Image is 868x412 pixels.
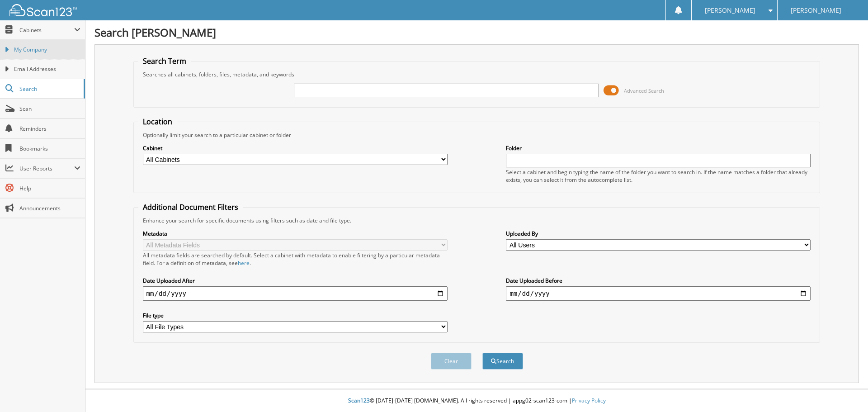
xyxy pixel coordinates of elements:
[238,259,250,267] a: here
[9,4,77,16] img: scan123-logo-white.svg
[143,286,448,301] input: start
[138,202,243,212] legend: Additional Document Filters
[19,26,74,34] span: Cabinets
[19,145,80,152] span: Bookmarks
[19,165,74,172] span: User Reports
[506,168,811,184] div: Select a cabinet and begin typing the name of the folder you want to search in. If the name match...
[19,105,80,113] span: Scan
[143,230,448,237] label: Metadata
[624,87,664,94] span: Advanced Search
[19,125,80,133] span: Reminders
[506,277,811,284] label: Date Uploaded Before
[143,277,448,284] label: Date Uploaded After
[572,397,606,404] a: Privacy Policy
[143,251,448,267] div: All metadata fields are searched by default. Select a cabinet with metadata to enable filtering b...
[85,390,868,412] div: © [DATE]-[DATE] [DOMAIN_NAME]. All rights reserved | appg02-scan123-com |
[138,131,816,139] div: Optionally limit your search to a particular cabinet or folder
[138,56,191,66] legend: Search Term
[348,397,370,404] span: Scan123
[94,25,859,40] h1: Search [PERSON_NAME]
[14,46,80,54] span: My Company
[431,353,472,369] button: Clear
[791,8,841,13] span: [PERSON_NAME]
[138,217,816,224] div: Enhance your search for specific documents using filters such as date and file type.
[138,71,816,78] div: Searches all cabinets, folders, files, metadata, and keywords
[705,8,755,13] span: [PERSON_NAME]
[19,85,79,93] span: Search
[482,353,523,369] button: Search
[19,185,80,192] span: Help
[14,65,80,73] span: Email Addresses
[143,144,448,152] label: Cabinet
[143,312,448,319] label: File type
[19,204,80,212] span: Announcements
[823,369,868,412] iframe: Chat Widget
[506,230,811,237] label: Uploaded By
[506,144,811,152] label: Folder
[138,117,177,127] legend: Location
[506,286,811,301] input: end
